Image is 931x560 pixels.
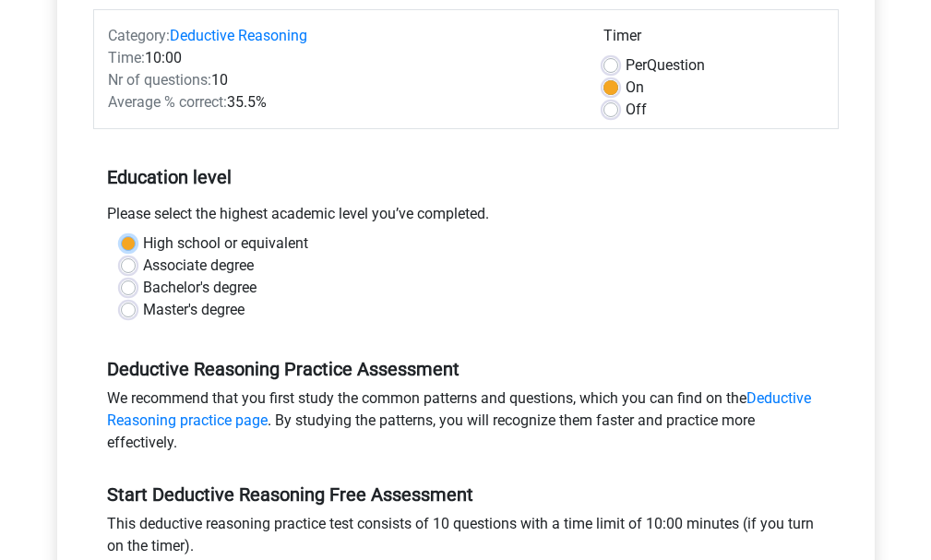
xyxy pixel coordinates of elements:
label: Question [626,54,705,77]
label: Bachelor's degree [143,277,257,299]
a: Deductive Reasoning [170,27,307,44]
span: Per [626,56,647,74]
div: 10:00 [94,47,590,69]
div: Please select the highest academic level you’ve completed. [93,203,839,232]
div: 10 [94,69,590,91]
label: Off [626,99,647,121]
span: Category: [108,27,170,44]
span: Nr of questions: [108,71,211,89]
div: We recommend that you first study the common patterns and questions, which you can find on the . ... [93,387,839,461]
h5: Education level [107,159,825,196]
label: High school or equivalent [143,232,308,255]
label: On [626,77,644,99]
span: Average % correct: [108,93,227,111]
label: Master's degree [143,299,245,321]
div: Timer [603,25,824,54]
label: Associate degree [143,255,254,277]
h5: Deductive Reasoning Practice Assessment [107,358,825,380]
h5: Start Deductive Reasoning Free Assessment [107,483,825,506]
span: Time: [108,49,145,66]
div: 35.5% [94,91,590,113]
